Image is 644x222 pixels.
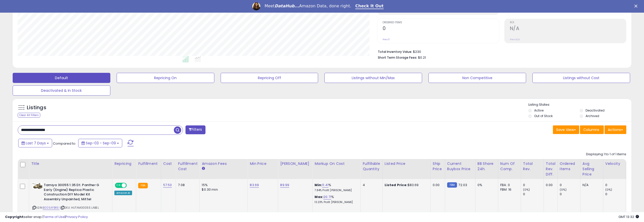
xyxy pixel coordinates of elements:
[447,161,473,172] div: Current Buybox Price
[560,192,580,196] div: 0
[378,55,417,60] b: Short Term Storage Fees:
[383,21,499,24] span: Ordered Items
[580,125,604,134] button: Columns
[86,141,116,146] span: Sep-03 - Sep-09
[586,108,605,113] label: Deactivated
[510,38,520,41] small: Prev: N/A
[315,201,357,204] p: 13.23% Profit [PERSON_NAME]
[315,195,357,204] div: %
[163,161,174,166] div: Cost
[605,188,612,192] small: (0%)
[458,183,467,187] span: 72.03
[27,104,46,111] h5: Listings
[385,183,408,187] b: Listed Price:
[5,215,88,219] div: seller snap | |
[315,189,357,192] p: 7.84% Profit [PERSON_NAME]
[31,161,110,166] div: Title
[13,73,110,83] button: Default
[18,113,40,118] div: Clear All Filters
[163,183,172,188] a: 57.50
[433,161,443,172] div: Ship Price
[378,50,412,54] b: Total Inventory Value:
[117,73,214,83] button: Repricing On
[13,85,110,96] button: Deactivated & In Stock
[202,166,205,171] small: Amazon Fees.
[355,4,384,9] a: Check It Out
[500,183,517,187] div: FBA: 0
[126,183,134,188] span: OFF
[185,125,205,134] button: Filters
[583,183,599,187] div: N/A
[5,214,24,219] strong: Copyright
[546,161,555,177] div: Total Rev. Diff.
[53,141,76,146] span: Compared to:
[280,161,310,166] div: [PERSON_NAME]
[363,161,380,172] div: Fulfillable Quantity
[43,214,65,219] a: Terms of Use
[447,182,457,188] small: FBM
[477,161,496,172] div: BB Share 24h.
[264,4,351,9] div: Meet Amazon Data, done right.
[534,114,553,118] label: Out of Stock
[378,48,622,54] li: $230
[583,127,599,132] span: Columns
[605,161,624,166] div: Velocity
[315,194,323,199] b: Max:
[523,161,542,172] div: Total Rev.
[26,141,46,146] span: Last 7 Days
[322,183,328,188] a: 11.41
[363,183,378,187] div: 4
[634,5,639,8] div: Close
[523,192,544,196] div: 0
[18,139,52,147] button: Last 7 Days
[510,21,626,24] span: ROI
[583,161,601,177] div: Avg Selling Price
[275,4,299,8] i: DataHub...
[534,108,544,113] label: Active
[510,26,626,32] h2: N/A
[532,73,630,83] button: Listings without Cost
[32,183,43,189] img: 41R5wDtsPEL._SL40_.jpg
[553,125,579,134] button: Save View
[44,183,105,203] b: Tamiya 30055 1:35 Dt. Panther G Early (Engine) Replica Plastic Construction DIY Model Kit Assembl...
[546,183,554,187] div: 0.00
[250,161,276,166] div: Min Price
[315,183,357,192] div: %
[252,2,260,10] img: Profile image for Georgie
[560,183,580,187] div: 0
[202,161,245,166] div: Amazon Fees
[250,183,259,188] a: 83.69
[315,183,322,187] b: Min:
[178,161,197,172] div: Fulfillment Cost
[500,161,519,172] div: Num of Comp.
[115,183,122,188] span: ON
[323,194,331,199] a: 20.71
[605,125,626,134] button: Actions
[586,152,626,157] div: Displaying 1 to 1 of 1 items
[315,161,358,166] div: Markup on Cost
[433,183,441,187] div: 0.00
[560,161,578,172] div: Ordered Items
[324,73,422,83] button: Listings without Min/Max
[605,183,626,187] div: 0
[280,183,289,188] a: 89.99
[385,183,427,187] div: $83.69
[560,188,567,192] small: (0%)
[221,73,318,83] button: Repricing Off
[138,183,148,188] small: FBA
[586,114,599,118] label: Archived
[138,161,159,166] div: Fulfillment
[477,183,494,187] div: 0%
[114,161,134,166] div: Repricing
[66,214,88,219] a: Privacy Policy
[523,188,530,192] small: (0%)
[528,102,631,107] p: Listing States:
[605,192,626,196] div: 0
[383,38,390,41] small: Prev: 0
[523,183,544,187] div: 0
[202,183,244,187] div: 15%
[313,159,361,179] th: The percentage added to the cost of goods (COGS) that forms the calculator for Min & Max prices.
[428,73,526,83] button: Non Competitive
[178,183,196,187] div: 7.08
[618,214,639,219] span: 2025-09-17 13:32 GMT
